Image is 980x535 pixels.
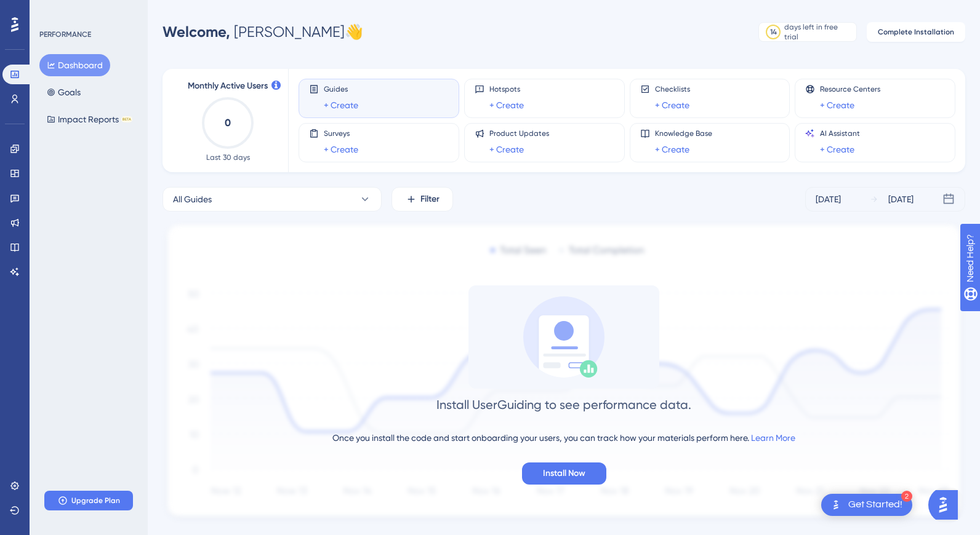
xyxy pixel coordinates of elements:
a: + Create [324,98,358,113]
a: + Create [489,142,524,157]
a: + Create [655,142,689,157]
span: Surveys [324,129,358,138]
div: Get Started! [848,498,902,512]
div: PERFORMANCE [39,30,91,39]
text: 0 [225,117,231,129]
button: Goals [39,81,88,103]
a: Learn More [751,433,795,443]
button: Upgrade Plan [44,491,133,510]
span: Filter [420,192,440,207]
a: + Create [820,98,854,113]
span: Knowledge Base [655,129,712,138]
button: Impact ReportsBETA [39,108,140,130]
img: launcher-image-alternative-text [829,497,843,512]
span: Upgrade Plan [71,496,120,505]
span: Complete Installation [878,27,954,37]
span: Product Updates [489,129,549,138]
a: + Create [489,98,524,113]
span: Checklists [655,84,690,94]
button: Filter [392,187,453,212]
span: Welcome, [163,23,230,41]
span: Monthly Active Users [188,79,268,93]
button: Dashboard [39,54,110,76]
div: Install UserGuiding to see performance data. [436,396,691,413]
span: Hotspots [489,84,524,94]
span: AI Assistant [820,129,860,138]
div: days left in free trial [784,22,853,42]
button: Install Now [522,462,606,485]
div: Once you install the code and start onboarding your users, you can track how your materials perfo... [332,430,795,445]
span: Resource Centers [820,84,880,94]
iframe: UserGuiding AI Assistant Launcher [928,486,965,523]
div: 14 [770,27,777,37]
span: Last 30 days [206,153,250,162]
div: [PERSON_NAME] 👋 [163,22,363,42]
a: + Create [655,98,689,113]
span: Guides [324,84,358,94]
div: Open Get Started! checklist, remaining modules: 2 [821,494,912,516]
a: + Create [820,142,854,157]
img: 1ec67ef948eb2d50f6bf237e9abc4f97.svg [163,221,965,523]
span: Install Now [543,466,585,481]
button: All Guides [163,187,382,212]
div: [DATE] [888,192,914,207]
div: 2 [901,491,912,502]
div: BETA [121,116,132,122]
div: [DATE] [816,192,841,207]
span: All Guides [173,192,212,207]
button: Complete Installation [867,22,965,42]
span: Need Help? [29,3,77,18]
a: + Create [324,142,358,157]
